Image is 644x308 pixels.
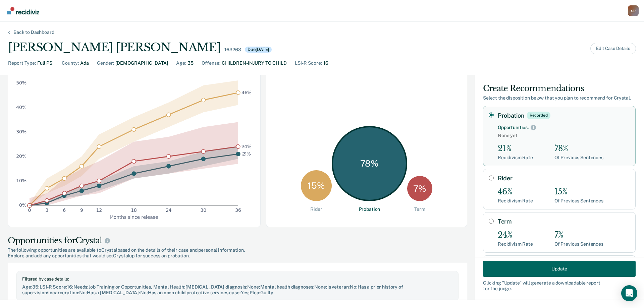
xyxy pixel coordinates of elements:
[16,178,26,183] text: 10%
[498,230,533,240] div: 24%
[498,133,630,138] span: None yet
[16,80,26,85] text: 50%
[8,247,467,253] span: The following opportunities are available to Crystal based on the details of their case and perso...
[28,207,241,213] g: x-axis tick label
[224,47,241,53] div: 163263
[235,207,241,213] text: 36
[96,207,102,213] text: 12
[8,60,36,67] div: Report Type :
[332,126,407,201] div: 78 %
[16,80,26,208] g: y-axis tick label
[554,144,603,153] div: 78%
[22,276,453,282] div: Filtered by case details:
[201,207,207,213] text: 30
[498,198,533,204] div: Recidivism Rate
[187,60,194,67] div: 35
[323,60,328,67] div: 16
[30,80,238,205] g: area
[16,129,26,134] text: 30%
[40,284,67,290] span: LSI-R Score :
[628,5,639,16] div: S D
[22,284,32,290] span: Age :
[260,284,315,290] span: Mental health diagnoses :
[8,41,220,54] div: [PERSON_NAME] [PERSON_NAME]
[115,60,168,67] div: [DEMOGRAPHIC_DATA]
[554,187,603,197] div: 15%
[250,290,260,295] span: Plea :
[185,284,248,290] span: [MEDICAL_DATA] diagnosis :
[176,60,186,67] div: Age :
[202,60,220,67] div: Offense :
[19,202,26,208] text: 0%
[498,175,630,182] label: Rider
[245,47,272,53] div: Due [DATE]
[28,207,31,213] text: 0
[554,155,603,161] div: Of Previous Sentences
[62,60,79,67] div: County :
[37,60,54,67] div: Full PSI
[5,29,62,35] div: Back to Dashboard
[63,207,66,213] text: 6
[8,235,467,246] div: Opportunities for Crystal
[483,95,636,101] div: Select the disposition below that you plan to recommend for Crystal .
[80,60,89,67] div: Ada
[131,207,137,213] text: 18
[554,230,603,240] div: 7%
[110,214,158,220] g: x-axis label
[498,112,630,119] label: Probation
[310,206,322,212] div: Rider
[407,176,432,201] div: 7 %
[327,284,350,290] span: Is veteran :
[87,290,140,295] span: Has a [MEDICAL_DATA] :
[241,90,252,157] g: text
[498,187,533,197] div: 46%
[498,144,533,153] div: 21%
[166,207,172,213] text: 24
[498,218,630,225] label: Term
[295,60,322,67] div: LSI-R Score :
[16,105,26,110] text: 40%
[498,125,529,130] div: Opportunities:
[483,83,636,94] div: Create Recommendations
[498,155,533,161] div: Recidivism Rate
[527,112,550,119] div: Recorded
[97,60,114,67] div: Gender :
[241,144,252,149] text: 24%
[483,261,636,277] button: Update
[359,206,380,212] div: Probation
[554,241,603,247] div: Of Previous Sentences
[590,43,636,54] button: Edit Case Details
[16,153,26,159] text: 20%
[498,241,533,247] div: Recidivism Rate
[554,198,603,204] div: Of Previous Sentences
[628,5,639,16] button: Profile dropdown button
[483,280,636,292] div: Clicking " Update " will generate a downloadable report for the judge.
[242,151,251,157] text: 21%
[241,90,252,95] text: 46%
[22,284,403,295] span: Has a prior history of supervision/incarceration :
[22,284,453,296] div: 35 ; 16 ; Job Training or Opportunities, Mental Health ; None ; None ; No ; No ; No ; Yes ; Guilty
[301,170,332,201] div: 15 %
[73,284,89,290] span: Needs :
[414,206,425,212] div: Term
[80,207,83,213] text: 9
[45,207,48,213] text: 3
[7,7,39,14] img: Recidiviz
[222,60,287,67] div: CHILDREN-INJURY TO CHILD
[621,285,637,301] div: Open Intercom Messenger
[8,253,467,259] span: Explore and add any opportunities that would set Crystal up for success on probation.
[148,290,241,295] span: Has an open child protective services case :
[110,214,158,220] text: Months since release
